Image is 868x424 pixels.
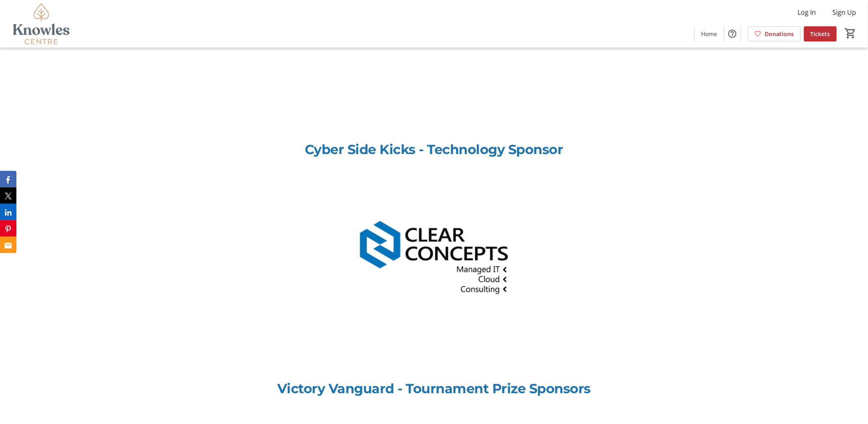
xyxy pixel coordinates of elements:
span: Sign Up [833,7,857,17]
button: Sign Up [826,6,863,19]
span: Tickets [811,30,830,38]
button: Cart [843,26,858,41]
span: Log In [798,7,816,17]
button: Help [724,25,741,42]
span: Home [701,30,717,38]
span: Donations [765,30,794,38]
a: Tickets [804,26,837,41]
p: Victory Vanguard - Tournament Prize Sponsors [150,379,719,399]
img: Knowles Centre's Logo [5,3,78,44]
a: Home [695,26,724,41]
button: Log In [791,6,823,19]
a: Donations [748,26,801,41]
p: Cyber Side Kicks - Technology Sponsor [150,140,719,159]
img: logo [343,166,525,349]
